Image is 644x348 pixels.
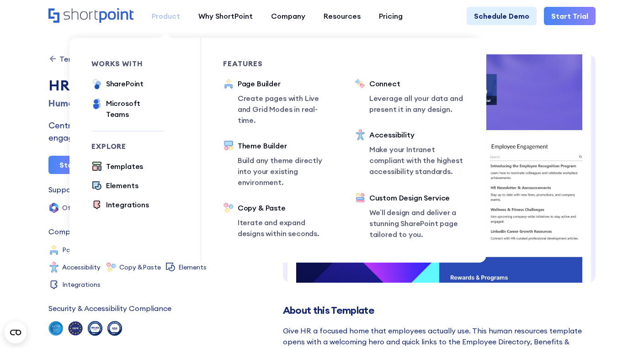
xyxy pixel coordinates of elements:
[324,11,361,21] div: Resources
[369,93,464,115] p: Leverage all your data and present it in any design.
[283,305,596,316] h2: About this Template
[238,202,333,213] div: Copy & Paste
[223,202,333,239] a: Copy & PasteIterate and expand designs within seconds.
[106,78,144,89] div: SharePoint
[62,205,96,211] div: Office 365
[369,78,464,89] div: Connect
[355,192,464,241] a: Custom Design ServiceWe’ll design and deliver a stunning SharePoint page tailored to you.
[48,305,171,312] div: Security & Accessibility Compliance
[223,60,333,67] div: Features
[48,321,63,336] img: soc 2
[48,156,132,174] a: Start a Free Trial
[271,11,305,21] div: Company
[143,7,189,25] a: Product
[48,119,222,144] div: Centralize tools, policies, training, engagement, and news.
[91,78,144,90] a: SharePoint
[238,93,333,126] p: Create pages with Live and Grid Modes in real-time.
[5,322,27,343] button: Open CMP widget
[91,180,138,192] a: Elements
[479,242,644,348] iframe: Chat Widget
[48,228,107,235] div: Compatible with
[355,78,464,115] a: ConnectLeverage all your data and present it in any design.
[91,142,164,150] div: Explore
[238,140,333,151] div: Theme Builder
[238,78,333,89] div: Page Builder
[369,207,464,240] p: We’ll design and deliver a stunning SharePoint page tailored to you.
[262,7,314,25] a: Company
[379,11,403,21] div: Pricing
[62,281,101,288] div: Integrations
[106,98,164,120] div: Microsoft Teams
[48,96,222,110] h1: Human Resources Template
[59,55,97,63] div: Templates
[48,54,97,63] a: Templates
[355,129,464,178] a: AccessibilityMake your Intranet compliant with the highest accessibility standards.
[369,192,464,203] div: Custom Design Service
[106,161,144,172] div: Templates
[48,8,133,24] a: Home
[189,7,262,25] a: Why ShortPoint
[91,60,164,67] div: works with
[369,144,464,177] p: Make your Intranet compliant with the highest accessibility standards.
[106,180,138,191] div: Elements
[223,78,333,126] a: Page BuilderCreate pages with Live and Grid Modes in real-time.
[152,11,180,21] div: Product
[467,7,537,25] a: Schedule Demo
[106,199,149,210] div: Integrations
[119,264,161,270] div: Copy &Paste
[314,7,370,25] a: Resources
[223,140,333,188] a: Theme BuilderBuild any theme directly into your existing environment.
[62,264,101,270] div: Accessibility
[91,161,144,173] a: Templates
[370,7,412,25] a: Pricing
[178,264,207,270] div: Elements
[544,7,596,25] a: Start Trial
[48,186,80,193] div: Supports
[62,247,101,253] div: Page Builder
[91,199,149,211] a: Integrations
[369,129,464,140] div: Accessibility
[48,74,222,96] div: HR 1
[198,11,253,21] div: Why ShortPoint
[238,217,333,239] p: Iterate and expand designs within seconds.
[91,98,164,120] a: Microsoft Teams
[238,155,333,188] p: Build any theme directly into your existing environment.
